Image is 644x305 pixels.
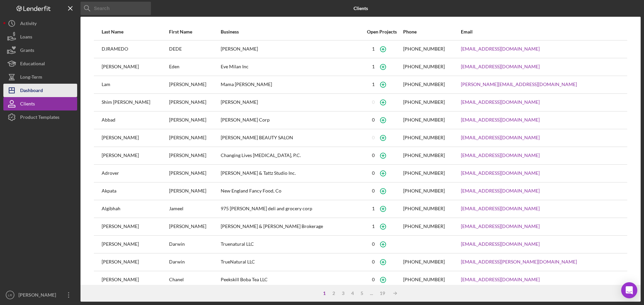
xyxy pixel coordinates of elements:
[20,17,37,32] div: Activity
[102,130,168,146] div: [PERSON_NAME]
[169,112,220,129] div: [PERSON_NAME]
[221,94,361,111] div: [PERSON_NAME]
[221,165,361,182] div: [PERSON_NAME] & Tattz Studio Inc.
[169,76,220,93] div: [PERSON_NAME]
[461,99,540,105] a: [EMAIL_ADDRESS][DOMAIN_NAME]
[20,110,59,126] div: Product Templates
[461,135,540,140] a: [EMAIL_ADDRESS][DOMAIN_NAME]
[3,84,77,97] button: Dashboard
[102,254,168,271] div: [PERSON_NAME]
[403,99,445,105] div: [PHONE_NUMBER]
[461,206,540,211] a: [EMAIL_ADDRESS][DOMAIN_NAME]
[621,282,637,298] div: Open Intercom Messenger
[461,170,540,176] a: [EMAIL_ADDRESS][DOMAIN_NAME]
[20,70,42,85] div: Long-Term
[338,291,348,296] div: 3
[169,236,220,253] div: Darwin
[102,41,168,58] div: DJRAMEDO
[221,147,361,164] div: Changing Lives [MEDICAL_DATA], P.C.
[102,29,168,34] div: Last Name
[372,206,375,211] div: 1
[3,17,77,30] button: Activity
[461,82,577,87] a: [PERSON_NAME][EMAIL_ADDRESS][DOMAIN_NAME]
[461,153,540,158] a: [EMAIL_ADDRESS][DOMAIN_NAME]
[169,147,220,164] div: [PERSON_NAME]
[403,188,445,194] div: [PHONE_NUMBER]
[102,165,168,182] div: Adrover
[102,201,168,217] div: Algibhah
[461,64,540,69] a: [EMAIL_ADDRESS][DOMAIN_NAME]
[372,224,375,229] div: 1
[372,117,375,123] div: 0
[3,44,77,57] a: Grants
[3,97,77,110] button: Clients
[102,272,168,288] div: [PERSON_NAME]
[221,41,361,58] div: [PERSON_NAME]
[102,147,168,164] div: [PERSON_NAME]
[221,130,361,146] div: [PERSON_NAME] BEAUTY SALON
[102,112,168,129] div: Abbad
[221,236,361,253] div: Truenatural LLC
[221,201,361,217] div: 975 [PERSON_NAME] deli and grocery corp
[169,59,220,75] div: Eden
[102,76,168,93] div: Lam
[221,254,361,271] div: TrueNatural LLC
[20,57,45,72] div: Educational
[102,236,168,253] div: [PERSON_NAME]
[102,183,168,200] div: Akpata
[372,153,375,158] div: 0
[169,183,220,200] div: [PERSON_NAME]
[461,29,620,34] div: Email
[169,272,220,288] div: Chanel
[372,241,375,247] div: 0
[20,97,35,112] div: Clients
[403,170,445,176] div: [PHONE_NUMBER]
[361,29,402,34] div: Open Projects
[461,117,540,123] a: [EMAIL_ADDRESS][DOMAIN_NAME]
[372,46,375,52] div: 1
[403,29,460,34] div: Phone
[403,46,445,52] div: [PHONE_NUMBER]
[80,2,151,15] input: Search
[3,288,77,302] button: LR[PERSON_NAME]
[3,57,77,70] button: Educational
[329,291,338,296] div: 2
[357,291,367,296] div: 5
[169,130,220,146] div: [PERSON_NAME]
[461,241,540,247] a: [EMAIL_ADDRESS][DOMAIN_NAME]
[169,218,220,235] div: [PERSON_NAME]
[17,288,60,303] div: [PERSON_NAME]
[3,30,77,44] button: Loans
[221,272,361,288] div: Peekskill Boba Tea LLC
[221,59,361,75] div: Eve Milan Inc
[403,153,445,158] div: [PHONE_NUMBER]
[376,291,388,296] div: 19
[221,218,361,235] div: [PERSON_NAME] & [PERSON_NAME] Brokerage
[348,291,357,296] div: 4
[3,110,77,124] button: Product Templates
[403,64,445,69] div: [PHONE_NUMBER]
[403,206,445,211] div: [PHONE_NUMBER]
[403,135,445,140] div: [PHONE_NUMBER]
[169,41,220,58] div: DEDE
[372,135,375,140] div: 0
[169,29,220,34] div: First Name
[372,259,375,264] div: 0
[354,6,368,11] b: Clients
[3,70,77,84] button: Long-Term
[221,183,361,200] div: New England Fancy Food, Co
[102,218,168,235] div: [PERSON_NAME]
[372,99,375,105] div: 0
[372,188,375,194] div: 0
[403,117,445,123] div: [PHONE_NUMBER]
[372,64,375,69] div: 1
[461,224,540,229] a: [EMAIL_ADDRESS][DOMAIN_NAME]
[20,44,34,59] div: Grants
[169,94,220,111] div: [PERSON_NAME]
[169,165,220,182] div: [PERSON_NAME]
[403,224,445,229] div: [PHONE_NUMBER]
[367,291,376,296] div: ...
